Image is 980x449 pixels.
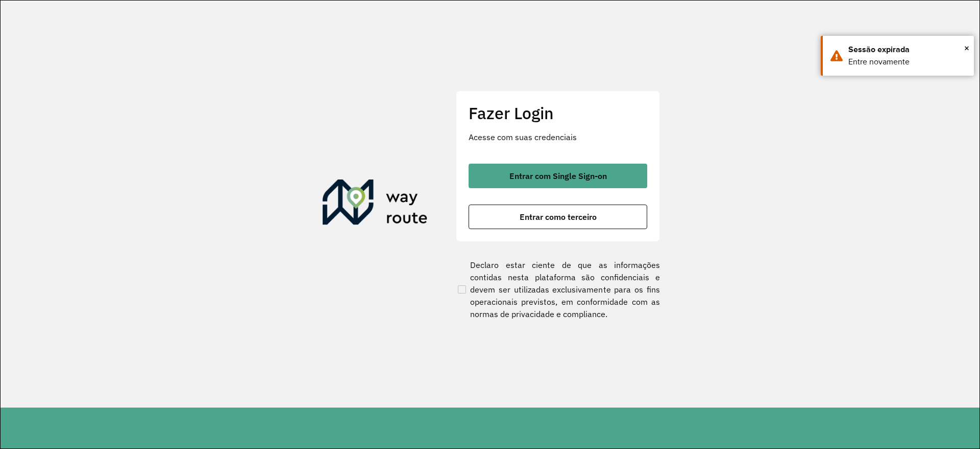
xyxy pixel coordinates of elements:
span: Entrar com Single Sign-on [509,172,607,180]
button: button [469,205,647,229]
img: Roteirizador AmbevTech [323,179,428,229]
div: Entre novamente [848,56,966,68]
span: × [964,40,969,56]
label: Declaro estar ciente de que as informações contidas nesta plataforma são confidenciais e devem se... [456,259,660,320]
button: Close [964,40,969,56]
p: Acesse com suas credenciais [469,131,647,143]
span: Entrar como terceiro [520,213,597,221]
button: button [469,164,647,188]
h2: Fazer Login [469,103,647,123]
div: Sessão expirada [848,43,966,56]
